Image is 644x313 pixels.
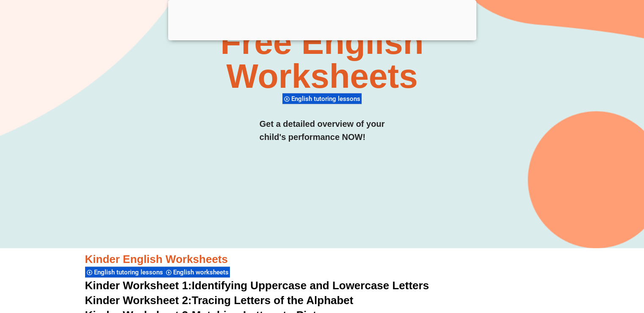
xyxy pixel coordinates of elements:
span: Kinder Worksheet 1: [85,279,192,292]
span: English worksheets [173,268,231,276]
h2: Free English Worksheets​ [131,25,513,93]
span: English tutoring lessons [291,95,363,103]
div: English worksheets [164,266,230,278]
iframe: Chat Widget [503,218,644,313]
span: Kinder Worksheet 2: [85,294,192,307]
span: English tutoring lessons [94,268,166,276]
a: Kinder Worksheet 1:Identifying Uppercase and Lowercase Letters [85,279,429,292]
h3: Get a detailed overview of your child's performance NOW! [260,117,385,144]
h3: Kinder English Worksheets [85,252,559,267]
div: English tutoring lessons [85,266,164,278]
div: English tutoring lessons [282,93,362,104]
a: Kinder Worksheet 2:Tracing Letters of the Alphabet [85,294,354,307]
